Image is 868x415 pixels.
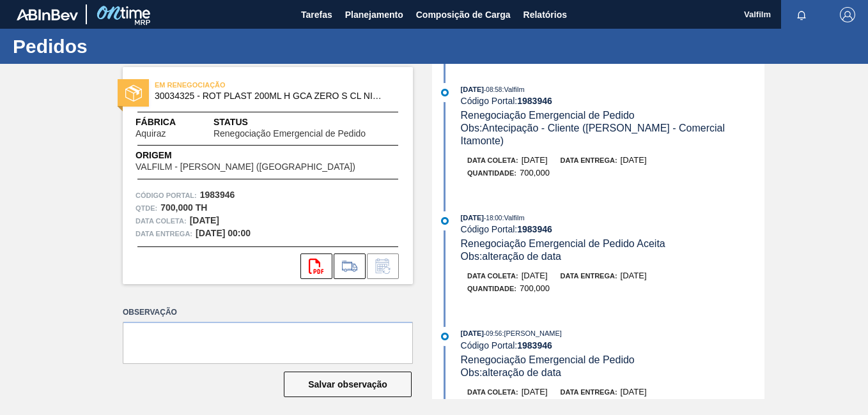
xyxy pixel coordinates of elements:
[416,7,511,22] span: Composição de Carga
[467,169,516,177] span: Quantidade :
[561,272,617,280] span: Data entrega:
[136,116,206,129] span: Fábrica
[136,129,166,139] span: Aquiraz
[136,189,197,202] span: Código Portal:
[334,253,366,279] div: Ir para Composição de Carga
[467,272,518,280] span: Data coleta:
[461,96,764,106] div: Código Portal:
[840,7,855,22] img: Logout
[517,340,552,351] strong: 1983946
[441,333,449,340] img: atual
[213,116,400,129] span: Status
[125,85,142,102] img: status
[522,271,548,280] span: [DATE]
[502,329,562,337] span: : [PERSON_NAME]
[461,367,561,378] span: Obs: alteração de data
[461,224,764,234] div: Código Portal:
[461,329,484,337] span: [DATE]
[136,162,355,172] span: VALFILM - [PERSON_NAME] ([GEOGRAPHIC_DATA])
[461,354,635,365] span: Renegociação Emergencial de Pedido
[190,215,219,225] strong: [DATE]
[213,129,366,139] span: Renegociação Emergencial de Pedido
[300,253,332,279] div: Abrir arquivo PDF
[522,387,548,396] span: [DATE]
[467,285,516,292] span: Quantidade :
[520,168,550,177] span: 700,000
[301,7,332,22] span: Tarefas
[367,253,399,279] div: Informar alteração no pedido
[517,224,552,234] strong: 1983946
[561,156,617,164] span: Data entrega:
[484,86,502,93] span: - 08:58
[461,86,484,93] span: [DATE]
[522,155,548,165] span: [DATE]
[136,227,192,240] span: Data entrega:
[136,149,392,162] span: Origem
[441,217,449,225] img: atual
[13,39,240,54] h1: Pedidos
[484,215,502,222] span: - 18:00
[461,340,764,351] div: Código Portal:
[441,89,449,96] img: atual
[621,387,647,396] span: [DATE]
[200,190,235,200] strong: 1983946
[781,6,822,24] button: Notificações
[155,91,387,101] span: 30034325 - ROT PLAST 200ML H GCA ZERO S CL NIV25
[461,110,635,121] span: Renegociação Emergencial de Pedido
[160,202,207,213] strong: 700,000 TH
[484,330,502,337] span: - 09:56
[561,388,617,396] span: Data entrega:
[523,7,567,22] span: Relatórios
[461,251,561,262] span: Obs: alteração de data
[136,202,157,215] span: Qtde :
[196,228,251,238] strong: [DATE] 00:00
[123,303,413,322] label: Observação
[467,388,518,396] span: Data coleta:
[621,271,647,280] span: [DATE]
[17,9,78,20] img: TNhmsLtSVTkK8tSr43FrP2fwEKptu5GPRR3wAAAABJRU5ErkJggg==
[345,7,403,22] span: Planejamento
[467,156,518,164] span: Data coleta:
[502,86,524,93] span: : Valfilm
[517,96,552,106] strong: 1983946
[520,283,550,293] span: 700,000
[461,123,728,146] span: Obs: Antecipação - Cliente ([PERSON_NAME] - Comercial Itamonte)
[136,215,187,227] span: Data coleta:
[502,214,524,222] span: : Valfilm
[284,372,412,397] button: Salvar observação
[461,238,665,249] span: Renegociação Emergencial de Pedido Aceita
[461,214,484,222] span: [DATE]
[155,79,334,91] span: EM RENEGOCIAÇÃO
[621,155,647,165] span: [DATE]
